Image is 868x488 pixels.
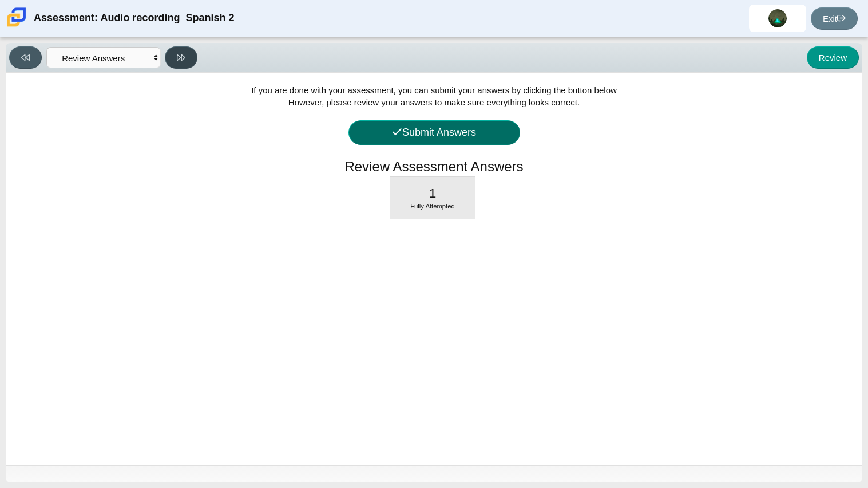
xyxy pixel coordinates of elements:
[807,46,859,69] button: Review
[768,9,787,27] img: aaron.sanford.eVZtrS
[34,5,234,32] div: Assessment: Audio recording_Spanish 2
[429,186,437,200] span: 1
[811,7,858,30] a: Exit
[348,120,520,145] button: Submit Answers
[5,5,29,29] img: Carmen School of Science & Technology
[5,21,29,31] a: Carmen School of Science & Technology
[251,85,617,107] span: If you are done with your assessment, you can submit your answers by clicking the button below Ho...
[344,157,523,176] h1: Review Assessment Answers
[410,203,455,210] span: Fully Attempted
